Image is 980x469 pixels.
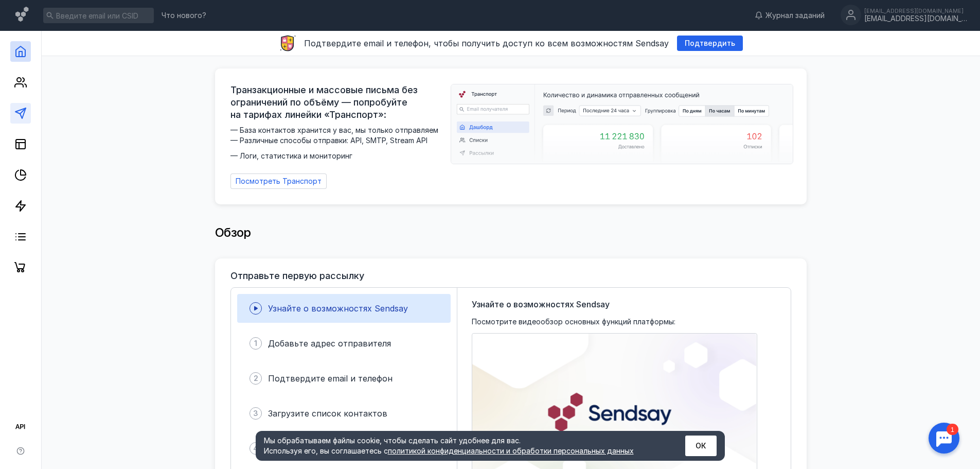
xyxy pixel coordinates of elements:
[685,436,717,456] button: ОК
[230,173,327,189] a: Посмотреть Транспорт
[254,338,257,349] span: 1
[388,446,634,455] a: политикой конфиденциальности и обработки персональных данных
[304,38,669,48] span: Подтвердите email и телефон, чтобы получить доступ ко всем возможностям Sendsay
[685,39,735,48] span: Подтвердить
[253,408,258,419] span: 3
[268,303,408,314] span: Узнайте о возможностях Sendsay
[472,298,610,310] span: Узнайте о возможностях Sendsay
[236,177,322,186] span: Посмотреть Транспорт
[864,8,967,14] div: [EMAIL_ADDRESS][DOMAIN_NAME]
[162,12,206,19] span: Что нового?
[23,6,35,18] div: 1
[864,14,967,23] div: [EMAIL_ADDRESS][DOMAIN_NAME]
[230,271,364,281] h3: Отправьте первую рассылку
[268,338,391,349] span: Добавьте адрес отправителя
[254,373,258,384] span: 2
[268,373,393,384] span: Подтвердите email и телефон
[43,8,154,23] input: Введите email или CSID
[230,125,444,161] span: — База контактов хранится у вас, мы только отправляем — Различные способы отправки: API, SMTP, St...
[156,12,211,19] a: Что нового?
[253,443,258,454] span: 4
[451,84,793,164] img: dashboard-transport-banner
[268,408,387,419] span: Загрузите список контактов
[677,36,743,51] button: Подтвердить
[472,317,675,327] span: Посмотрите видеообзор основных функций платформы:
[765,10,825,21] span: Журнал заданий
[750,10,830,21] a: Журнал заданий
[215,225,251,240] span: Обзор
[230,84,444,121] span: Транзакционные и массовые письма без ограничений по объёму — попробуйте на тарифах линейки «Транс...
[264,436,660,456] div: Мы обрабатываем файлы cookie, чтобы сделать сайт удобнее для вас. Используя его, вы соглашаетесь c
